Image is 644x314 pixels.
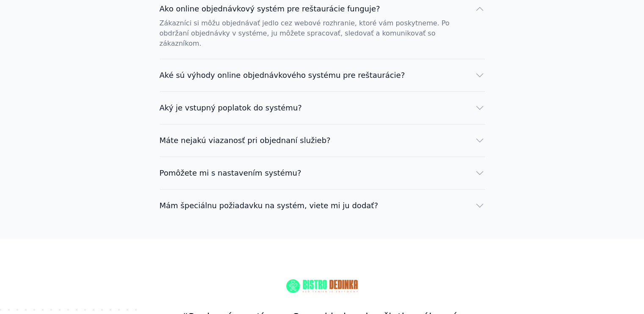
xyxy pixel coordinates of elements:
[160,18,464,49] p: Zákazníci si môžu objednávať jedlo cez webové rozhranie, ktoré vám poskytneme. Po obdržaní objedn...
[160,69,485,81] button: Aké sú výhody online objednávkového systému pre reštaurácie?
[160,200,378,212] span: Mám špeciálnu požiadavku na systém, viete mi ju dodať?
[160,69,405,81] span: Aké sú výhody online objednávkového systému pre reštaurácie?
[160,167,485,179] button: Pomôžete mi s nastavením systému?
[160,102,485,114] button: Aký je vstupný poplatok do systému?
[160,102,302,114] span: Aký je vstupný poplatok do systému?
[160,3,485,15] button: Ako online objednávkový systém pre reštaurácie funguje?
[160,167,301,179] span: Pomôžete mi s nastavením systému?
[160,135,331,146] span: Máte nejakú viazanosť pri objednaní služieb?
[160,135,485,146] button: Máte nejakú viazanosť pri objednaní služieb?
[160,200,485,212] button: Mám špeciálnu požiadavku na systém, viete mi ju dodať?
[160,3,380,15] span: Ako online objednávkový systém pre reštaurácie funguje?
[286,279,357,293] img: Bistro Dedinka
